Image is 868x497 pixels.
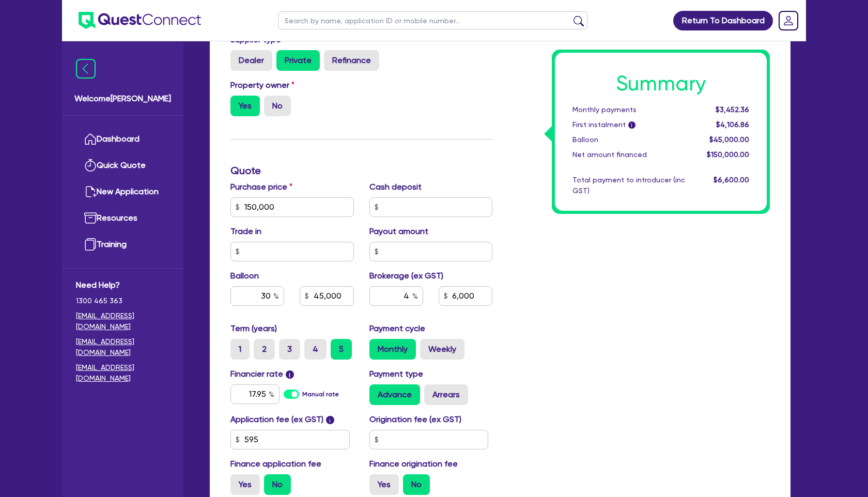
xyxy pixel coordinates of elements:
[230,270,259,282] label: Balloon
[264,96,291,116] label: No
[230,79,295,91] label: Property owner
[254,339,275,360] label: 2
[331,339,352,360] label: 5
[304,339,327,360] label: 4
[716,105,749,114] span: $3,452.36
[76,231,169,258] a: Training
[230,96,260,116] label: Yes
[264,474,291,495] label: No
[714,176,749,184] span: $6,600.00
[369,384,420,405] label: Advance
[230,458,321,470] label: Finance application fee
[369,225,428,238] label: Payout amount
[775,7,802,34] a: Dropdown toggle
[76,279,169,291] span: Need Help?
[276,50,320,71] label: Private
[369,413,461,426] label: Origination fee (ex GST)
[565,119,693,130] div: First instalment
[324,50,379,71] label: Refinance
[76,59,96,79] img: icon-menu-close
[673,11,773,30] a: Return To Dashboard
[565,104,693,115] div: Monthly payments
[279,339,300,360] label: 3
[76,296,169,306] span: 1300 465 363
[369,270,443,282] label: Brokerage (ex GST)
[76,152,169,179] a: Quick Quote
[76,126,169,152] a: Dashboard
[76,362,169,384] a: [EMAIL_ADDRESS][DOMAIN_NAME]
[74,92,171,105] span: Welcome [PERSON_NAME]
[369,368,423,380] label: Payment type
[302,390,339,399] label: Manual rate
[403,474,430,495] label: No
[230,50,272,71] label: Dealer
[565,175,693,196] div: Total payment to introducer (inc GST)
[79,12,201,29] img: quest-connect-logo-blue
[76,336,169,358] a: [EMAIL_ADDRESS][DOMAIN_NAME]
[230,474,260,495] label: Yes
[707,150,749,159] span: $150,000.00
[84,159,97,172] img: quick-quote
[369,322,425,335] label: Payment cycle
[716,120,749,129] span: $4,106.86
[230,413,323,426] label: Application fee (ex GST)
[369,339,416,360] label: Monthly
[369,181,422,193] label: Cash deposit
[424,384,468,405] label: Arrears
[230,368,294,380] label: Financier rate
[84,212,97,224] img: resources
[230,181,292,193] label: Purchase price
[628,122,636,129] span: i
[565,134,693,145] div: Balloon
[369,474,399,495] label: Yes
[230,225,261,238] label: Trade in
[76,310,169,332] a: [EMAIL_ADDRESS][DOMAIN_NAME]
[572,71,749,96] h1: Summary
[84,238,97,251] img: training
[369,458,458,470] label: Finance origination fee
[76,179,169,205] a: New Application
[326,416,334,424] span: i
[230,339,250,360] label: 1
[84,185,97,198] img: new-application
[230,322,277,335] label: Term (years)
[278,11,588,29] input: Search by name, application ID or mobile number...
[420,339,464,360] label: Weekly
[709,135,749,144] span: $45,000.00
[286,370,294,379] span: i
[76,205,169,231] a: Resources
[565,149,693,160] div: Net amount financed
[230,164,492,177] h3: Quote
